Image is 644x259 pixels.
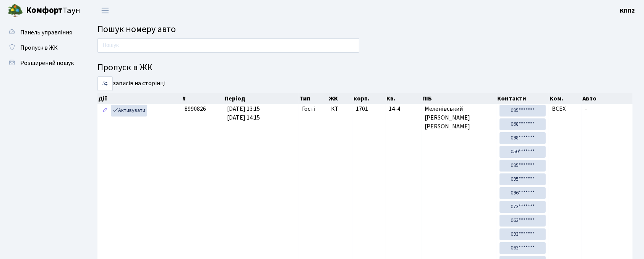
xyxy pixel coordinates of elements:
[96,4,115,17] button: Переключити навігацію
[422,93,496,104] th: ПІБ
[328,93,353,104] th: ЖК
[224,93,299,104] th: Період
[26,4,80,17] span: Таун
[389,105,419,113] span: 14-4
[582,93,633,104] th: Авто
[20,28,72,37] span: Панель управління
[620,6,635,15] b: КПП2
[101,105,110,117] a: Редагувати
[620,6,635,15] a: КПП2
[331,105,350,113] span: КТ
[97,76,113,91] select: записів на сторінці
[299,93,328,104] th: Тип
[97,38,359,53] input: Пошук
[496,93,549,104] th: Контакти
[97,76,165,91] label: записів на сторінці
[4,40,80,55] a: Пропуск в ЖК
[111,105,147,117] a: Активувати
[8,3,23,18] img: logo.png
[585,105,587,113] span: -
[20,59,74,67] span: Розширений пошук
[386,93,422,104] th: Кв.
[185,105,206,113] span: 8990826
[26,4,63,16] b: Комфорт
[552,105,566,113] span: ВСЕХ
[182,93,224,104] th: #
[97,62,633,73] h4: Пропуск в ЖК
[20,44,58,52] span: Пропуск в ЖК
[549,93,582,104] th: Ком.
[4,55,80,71] a: Розширений пошук
[353,93,386,104] th: корп.
[302,105,315,113] span: Гості
[425,105,493,131] span: Меленівський [PERSON_NAME] [PERSON_NAME]
[356,105,368,113] span: 1701
[97,23,176,36] span: Пошук номеру авто
[4,25,80,40] a: Панель управління
[97,93,182,104] th: Дії
[227,105,260,122] span: [DATE] 13:15 [DATE] 14:15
